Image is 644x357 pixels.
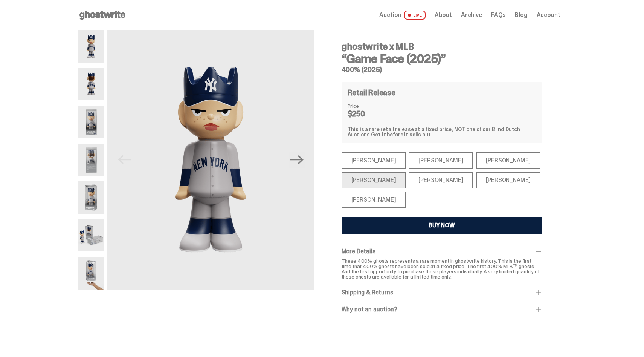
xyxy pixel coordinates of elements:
button: Next [289,152,305,168]
div: [PERSON_NAME] [342,172,406,188]
div: [PERSON_NAME] [476,172,540,188]
a: Blog [515,12,527,18]
img: 02-ghostwrite-mlb-game-face-hero-judge-back.png [78,68,104,100]
h3: “Game Face (2025)” [342,53,542,65]
a: FAQs [491,12,506,18]
dd: $250 [348,110,385,118]
img: 01-ghostwrite-mlb-game-face-hero-judge-front.png [107,30,314,290]
div: Shipping & Returns [342,289,542,296]
span: Auction [379,12,401,18]
p: These 400% ghosts represents a rare moment in ghostwrite history. This is the first time that 400... [342,258,542,279]
div: [PERSON_NAME] [409,152,473,169]
img: MLB400ScaleImage.2412-ezgif.com-optipng.png [78,257,104,289]
button: BUY NOW [342,217,542,234]
h5: 400% (2025) [342,66,542,73]
div: [PERSON_NAME] [342,152,406,169]
div: This is a rare retail release at a fixed price, NOT one of our Blind Dutch Auctions. [348,127,536,137]
img: 04-ghostwrite-mlb-game-face-hero-judge-02.png [78,144,104,176]
a: Auction LIVE [379,11,425,20]
h4: Retail Release [348,89,395,97]
img: 05-ghostwrite-mlb-game-face-hero-judge-03.png [78,181,104,214]
a: About [435,12,452,18]
div: Why not an auction? [342,306,542,313]
a: Account [537,12,560,18]
a: Archive [461,12,482,18]
span: More Details [342,247,375,255]
img: 01-ghostwrite-mlb-game-face-hero-judge-front.png [78,30,104,63]
div: [PERSON_NAME] [342,192,406,208]
dt: Price [348,103,385,109]
span: Get it before it sells out. [371,131,432,138]
span: LIVE [404,11,426,20]
img: 03-ghostwrite-mlb-game-face-hero-judge-01.png [78,106,104,138]
div: [PERSON_NAME] [476,152,540,169]
img: 06-ghostwrite-mlb-game-face-hero-judge-04.png [78,219,104,251]
div: BUY NOW [429,222,455,228]
div: [PERSON_NAME] [409,172,473,188]
h4: ghostwrite x MLB [342,42,542,51]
